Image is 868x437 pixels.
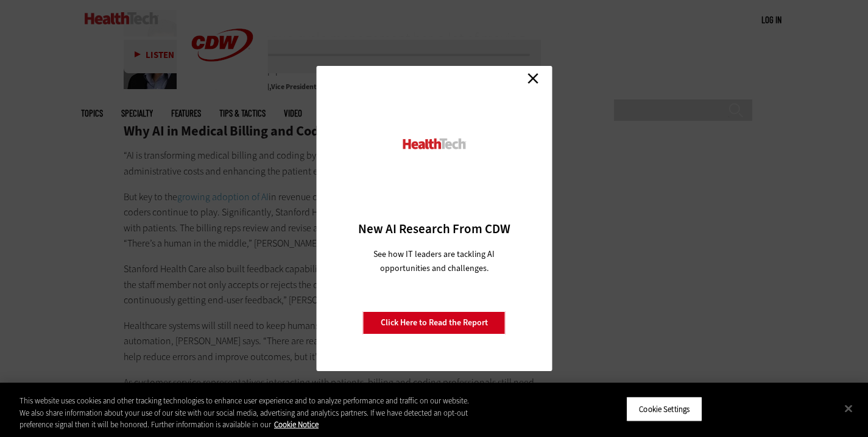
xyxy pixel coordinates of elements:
p: See how IT leaders are tackling AI opportunities and challenges. [359,247,509,275]
a: Close [524,69,542,87]
h3: New AI Research From CDW [337,220,531,237]
button: Close [835,395,862,422]
img: HealthTech_0.png [401,137,467,150]
button: Cookie Settings [626,396,702,422]
a: More information about your privacy [274,419,319,430]
div: This website uses cookies and other tracking technologies to enhance user experience and to analy... [19,395,478,431]
a: Click Here to Read the Report [363,311,506,334]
